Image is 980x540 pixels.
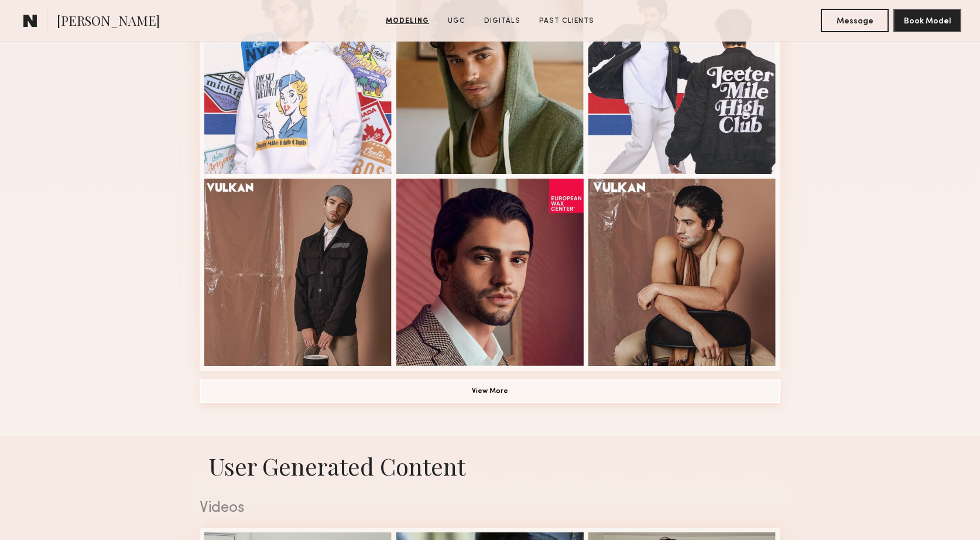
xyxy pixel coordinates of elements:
a: UGC [443,16,470,26]
button: View More [200,380,780,403]
h1: User Generated Content [190,450,790,481]
a: Book Model [893,15,961,25]
button: Book Model [893,9,961,32]
a: Digitals [479,16,525,26]
a: Past Clients [534,16,599,26]
a: Modeling [381,16,434,26]
button: Message [821,9,889,32]
div: Videos [200,501,780,516]
span: [PERSON_NAME] [57,12,160,32]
